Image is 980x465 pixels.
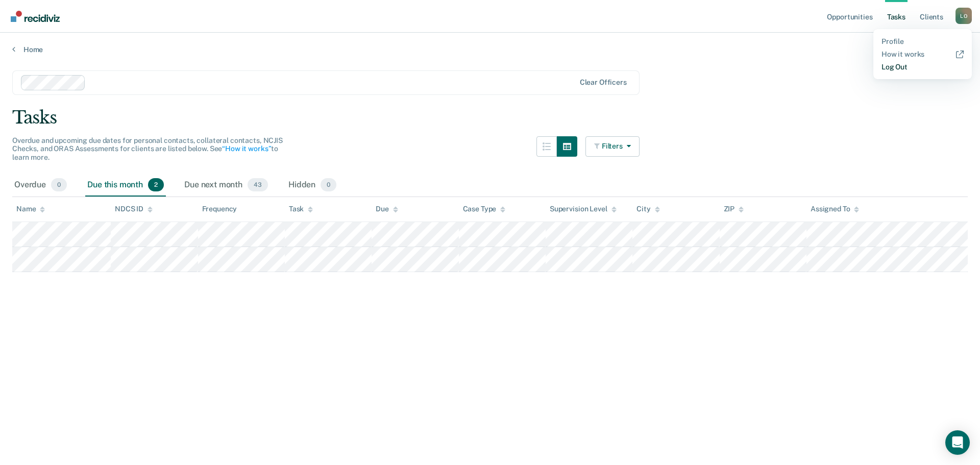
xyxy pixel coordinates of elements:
[286,174,338,197] div: Hidden0
[881,50,964,59] a: How it works
[636,205,659,213] div: City
[376,205,398,213] div: Due
[550,205,617,213] div: Supervision Level
[16,205,45,213] div: Name
[115,205,153,213] div: NDCS ID
[811,205,859,213] div: Assigned To
[222,144,271,153] a: “How it works”
[321,178,336,191] span: 0
[12,174,69,197] div: Overdue0
[202,205,237,213] div: Frequency
[289,205,313,213] div: Task
[945,430,970,455] div: Open Intercom Messenger
[12,45,968,54] a: Home
[585,136,640,157] button: Filters
[463,205,506,213] div: Case Type
[881,37,964,46] a: Profile
[12,136,283,162] span: Overdue and upcoming due dates for personal contacts, collateral contacts, NCJIS Checks, and ORAS...
[51,178,67,191] span: 0
[11,11,60,22] img: Recidiviz
[724,205,744,213] div: ZIP
[182,174,270,197] div: Due next month43
[148,178,164,191] span: 2
[955,8,972,24] button: Profile dropdown button
[881,63,964,71] a: Log Out
[955,8,972,24] div: L O
[580,78,627,87] div: Clear officers
[85,174,166,197] div: Due this month2
[12,107,968,128] div: Tasks
[248,178,268,191] span: 43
